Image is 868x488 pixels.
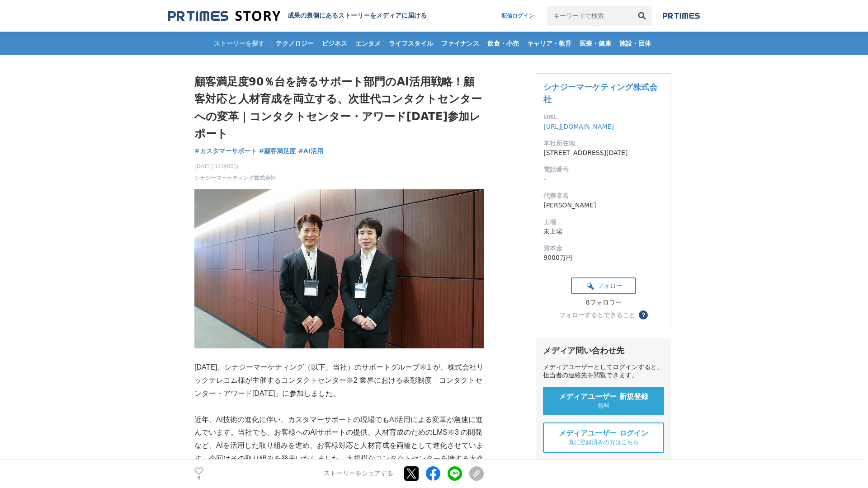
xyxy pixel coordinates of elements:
[194,73,484,143] h1: 顧客満足度90％台を誇るサポート部門のAI活用戦略！顧客対応と人材育成を両立する、次世代コンタクトセンターへの変革｜コンタクトセンター・アワード[DATE]参加レポート
[272,32,317,55] a: テクノロジー
[298,147,323,155] span: #AI活用
[543,174,664,184] dd: -
[576,32,615,55] a: 医療・健康
[318,32,351,55] a: ビジネス
[272,39,317,47] span: テクノロジー
[194,162,276,170] span: [DATE] 11時00分
[194,147,257,155] span: #カスタマーサポート
[543,253,664,263] dd: 9000万円
[543,191,664,201] dt: 代表者名
[543,123,614,130] a: [URL][DOMAIN_NAME]
[298,146,323,156] a: #AI活用
[438,39,483,47] span: ファイナンス
[559,392,648,402] span: メディアユーザー 新規登録
[543,165,664,174] dt: 電話番号
[543,244,664,253] dt: 資本金
[259,147,296,155] span: #顧客満足度
[484,39,523,47] span: 飲食・小売
[385,32,437,55] a: ライフスタイル
[640,312,646,318] span: ？
[543,139,664,148] dt: 本社所在地
[543,148,664,158] dd: [STREET_ADDRESS][DATE]
[543,363,664,380] div: メディアユーザーとしてログインすると、担当者の連絡先を閲覧できます。
[352,32,384,55] a: エンタメ
[352,39,384,47] span: エンタメ
[543,422,664,453] a: メディアユーザー ログイン 既に登録済みの方はこちら
[324,470,393,478] p: ストーリーをシェアする
[438,32,483,55] a: ファイナンス
[559,312,635,318] div: フォローするとできること
[543,217,664,227] dt: 上場
[288,12,427,20] h2: 成果の裏側にあるストーリーをメディアに届ける
[571,277,636,294] button: フォロー
[194,361,484,400] p: [DATE]、シナジーマーケティング（以下、当社）のサポートグループ※1 が、株式会社リックテレコム様が主催するコンタクトセンター※2 業界における表彰制度「コンタクトセンター・アワード[DAT...
[559,429,648,438] span: メディアユーザー ログイン
[616,39,655,47] span: 施設・団体
[168,10,427,22] a: 成果の裏側にあるストーリーをメディアに届ける 成果の裏側にあるストーリーをメディアに届ける
[547,6,632,26] input: キーワードで検索
[568,438,639,446] span: 既に登録済みの方はこちら
[616,32,655,55] a: 施設・団体
[259,146,296,156] a: #顧客満足度
[571,299,636,307] div: 8フォロワー
[194,174,276,182] a: シナジーマーケティング株式会社
[543,387,664,415] a: メディアユーザー 新規登録 無料
[543,201,664,210] dd: [PERSON_NAME]
[543,113,664,122] dt: URL
[484,32,523,55] a: 飲食・小売
[168,10,280,22] img: 成果の裏側にあるストーリーをメディアに届ける
[194,189,484,348] img: thumbnail_5cdf5710-a03e-11f0-b609-bf1ae81af276.jpg
[598,402,609,410] span: 無料
[639,310,648,319] button: ？
[576,39,615,47] span: 医療・健康
[524,32,575,55] a: キャリア・教育
[492,6,543,26] a: 配信ログイン
[543,82,657,104] a: シナジーマーケティング株式会社
[194,146,257,156] a: #カスタマーサポート
[524,39,575,47] span: キャリア・教育
[194,476,203,480] p: 0
[385,39,437,47] span: ライフスタイル
[663,12,700,19] img: prtimes
[632,6,652,26] button: 検索
[543,227,664,236] dd: 未上場
[318,39,351,47] span: ビジネス
[543,345,664,356] div: メディア問い合わせ先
